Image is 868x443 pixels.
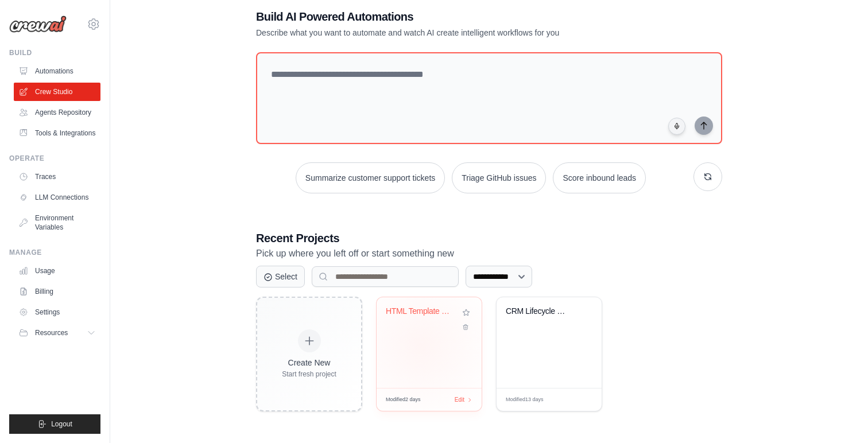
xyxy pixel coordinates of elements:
a: Agents Repository [14,103,100,122]
div: Operate [9,154,100,163]
button: Get new suggestions [693,162,722,191]
span: Resources [35,328,68,337]
div: Start fresh project [282,370,336,379]
div: Manage [9,248,100,257]
span: Edit [575,395,584,404]
div: Build [9,48,100,57]
button: Triage GitHub issues [452,162,546,193]
a: Environment Variables [14,209,100,236]
a: Tools & Integrations [14,124,100,142]
button: Select [256,266,305,287]
p: Describe what you want to automate and watch AI create intelligent workflows for you [256,27,642,38]
button: Logout [9,414,100,434]
button: Delete project [460,321,472,333]
a: Traces [14,168,100,186]
p: Pick up where you left off or start something new [256,246,722,261]
a: Billing [14,282,100,301]
a: Automations [14,62,100,80]
a: Crew Studio [14,83,100,101]
button: Summarize customer support tickets [296,162,445,193]
button: Add to favorites [460,306,472,319]
img: Logo [9,15,67,33]
span: Modified 13 days [506,396,544,404]
div: Create New [282,357,336,368]
div: CRM Lifecycle Manager Job Finder with Sponsorship Priority [506,306,575,317]
div: HTML Template Generator from Copy [386,306,455,317]
span: Logout [51,419,72,429]
button: Click to speak your automation idea [668,118,685,135]
span: Modified 2 days [386,396,421,404]
span: Edit [455,395,464,404]
button: Score inbound leads [553,162,646,193]
a: Usage [14,262,100,280]
a: Settings [14,303,100,321]
a: LLM Connections [14,188,100,207]
h3: Recent Projects [256,230,722,246]
h1: Build AI Powered Automations [256,9,642,25]
button: Resources [14,324,100,342]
